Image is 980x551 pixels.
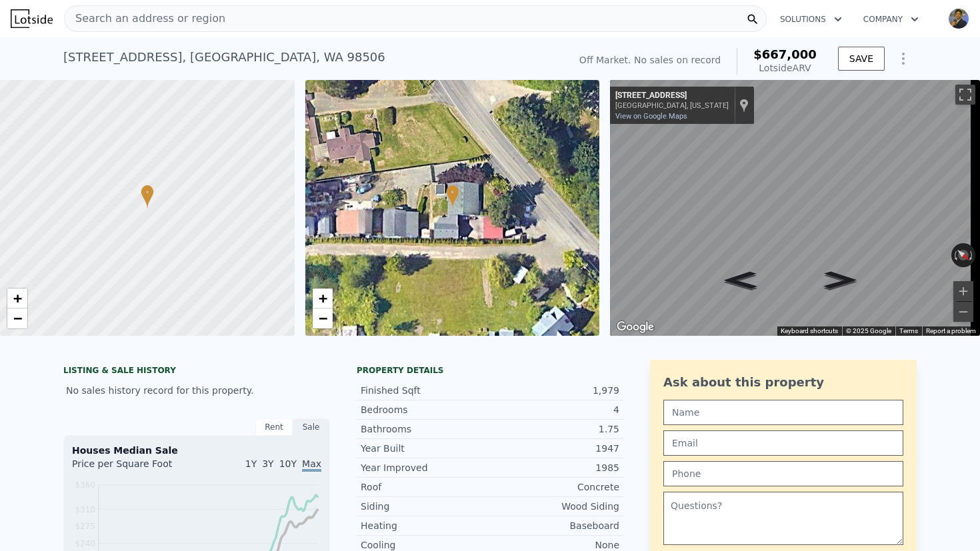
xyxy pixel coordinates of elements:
div: Year Built [361,442,490,455]
a: Show location on map [739,98,749,113]
span: 3Y [262,458,273,469]
tspan: $360 [75,480,95,490]
img: avatar [948,8,969,29]
div: Ask about this property [663,373,903,392]
div: Street View [610,80,980,336]
a: Zoom out [313,308,333,328]
span: + [13,290,22,306]
a: Zoom in [313,288,333,308]
div: Concrete [490,480,619,494]
div: No sales history record for this property. [63,378,330,402]
button: Zoom out [953,302,973,322]
span: 1Y [245,458,257,469]
div: 1.75 [490,422,619,436]
tspan: $275 [75,522,95,531]
div: 1947 [490,442,619,455]
span: − [13,310,22,326]
div: • [446,185,459,208]
div: Bathrooms [361,422,490,436]
div: Price per Square Foot [72,457,197,478]
button: Rotate clockwise [969,243,976,267]
span: − [318,310,327,326]
span: • [141,187,154,199]
div: Rent [255,418,293,436]
span: © 2025 Google [846,327,891,334]
span: + [318,290,327,306]
div: 4 [490,403,619,416]
div: [STREET_ADDRESS] , [GEOGRAPHIC_DATA] , WA 98506 [63,48,385,67]
div: [GEOGRAPHIC_DATA], [US_STATE] [615,101,729,110]
div: Houses Median Sale [72,444,321,457]
a: Zoom in [7,288,27,308]
button: Reset the view [951,243,976,267]
a: Zoom out [7,308,27,328]
a: Open this area in Google Maps (opens a new window) [613,318,657,336]
button: Toggle fullscreen view [955,85,975,105]
button: SAVE [838,47,885,71]
a: Report a problem [926,327,976,334]
a: View on Google Maps [615,112,687,121]
div: Year Improved [361,461,490,474]
div: 1,979 [490,384,619,397]
div: Wood Siding [490,500,619,513]
span: Search an address or region [65,11,225,27]
a: Terms (opens in new tab) [899,327,918,334]
div: LISTING & SALE HISTORY [63,365,330,378]
tspan: $310 [75,505,95,514]
div: [STREET_ADDRESS] [615,91,729,101]
div: Property details [357,365,623,376]
input: Phone [663,461,903,486]
button: Solutions [769,7,853,31]
div: • [141,185,154,208]
span: 10Y [279,458,297,469]
path: Go Northwest, Gull Harbor Rd NE [810,267,871,292]
input: Name [663,400,903,425]
button: Company [853,7,929,31]
div: Off Market. No sales on record [579,53,721,67]
tspan: $240 [75,539,95,548]
div: Lotside ARV [753,61,817,75]
button: Show Options [890,45,917,72]
button: Rotate counterclockwise [951,243,959,267]
path: Go Southeast, Gull Harbor Rd NE [709,267,771,293]
input: Email [663,430,903,456]
div: Bedrooms [361,403,490,416]
img: Google [613,318,657,336]
div: Sale [293,418,330,436]
span: Max [302,458,321,472]
div: Baseboard [490,519,619,532]
div: Heating [361,519,490,532]
img: Lotside [11,9,53,28]
span: $667,000 [753,47,817,61]
div: Finished Sqft [361,384,490,397]
div: Siding [361,500,490,513]
span: • [446,187,459,199]
div: Map [610,80,980,336]
button: Zoom in [953,281,973,301]
div: 1985 [490,461,619,474]
button: Keyboard shortcuts [781,326,838,336]
div: Roof [361,480,490,494]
